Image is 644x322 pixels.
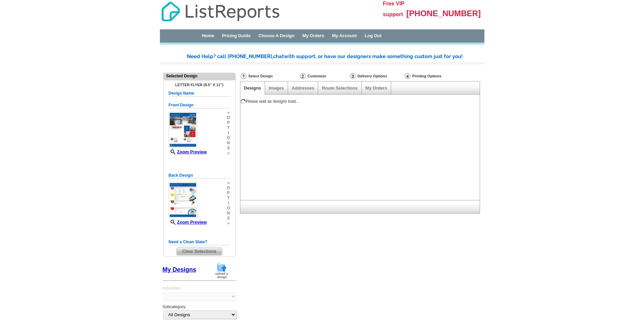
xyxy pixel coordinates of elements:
span: t [227,125,230,130]
span: p [227,120,230,125]
span: Free VIP support [383,1,405,17]
span: n [227,211,230,216]
span: o [227,185,230,191]
span: p [227,191,230,196]
img: loading... [240,99,246,104]
span: [PHONE_NUMBER] [406,9,481,18]
a: My Orders [365,85,387,91]
div: Customize [299,73,349,79]
a: My Orders [303,33,324,38]
div: Select Design [240,73,299,81]
span: s [227,216,230,221]
a: Pricing Guide [222,33,251,38]
span: t [227,196,230,201]
a: Addresses [292,85,314,91]
div: Industries: [163,282,236,304]
span: o [227,135,230,141]
a: Route Selections [322,85,357,91]
a: Home [202,33,214,38]
h4: Letter Flyer (8.5" x 11") [169,83,230,87]
img: Select Design [241,73,246,79]
div: Delivery Options [349,73,404,81]
span: o [227,206,230,211]
a: Zoom Preview [169,149,207,154]
h5: Need a Clean Slate? [169,239,230,245]
div: Selected Design [164,73,235,79]
h5: Back Design [169,172,230,179]
img: Customize [300,73,306,79]
span: i [227,201,230,206]
img: Delivery Options [350,73,356,79]
span: Clear Selections [176,247,222,255]
span: » [227,180,230,185]
a: Log Out [365,33,382,38]
a: Choose A Design [259,33,295,38]
div: Need Help? call [PHONE_NUMBER], with support, or have our designers make something custom just fo... [187,53,484,60]
span: s [227,146,230,151]
h5: Design Name [169,90,230,97]
img: small-thumb.jpg [169,182,197,218]
span: » [227,151,230,156]
span: n [227,141,230,146]
img: small-thumb.jpg [169,112,197,148]
h5: Front Design [169,102,230,108]
span: chat [273,53,284,59]
a: Designs [244,85,261,91]
a: Zoom Preview [169,220,207,225]
a: Images [269,85,284,91]
span: o [227,115,230,120]
div: Please wait as designs load... [246,99,299,104]
span: » [227,221,230,226]
span: i [227,130,230,135]
a: My Designs [163,266,196,273]
img: Printing Options & Summary [405,73,410,79]
span: » [227,110,230,115]
img: upload-design [213,262,231,279]
a: My Account [332,33,357,38]
div: Printing Options [404,73,464,79]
